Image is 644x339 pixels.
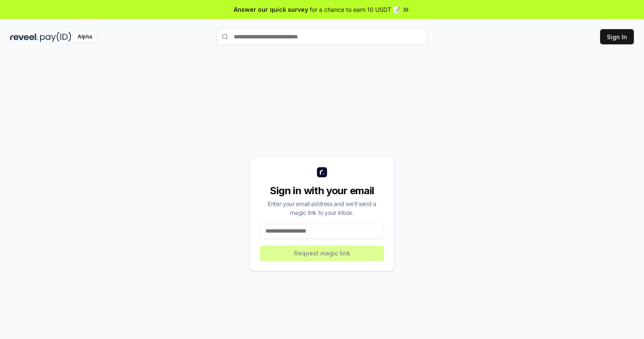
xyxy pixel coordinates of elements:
div: Enter your email address and we’ll send a magic link to your inbox. [260,199,384,217]
img: pay_id [40,32,71,42]
span: for a chance to earn 10 USDT 📝 [310,5,400,14]
img: logo_small [317,167,327,177]
img: reveel_dark [10,32,38,42]
div: Alpha [73,32,97,42]
button: Sign In [600,29,634,44]
div: Sign in with your email [260,184,384,198]
span: Answer our quick survey [234,5,308,14]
